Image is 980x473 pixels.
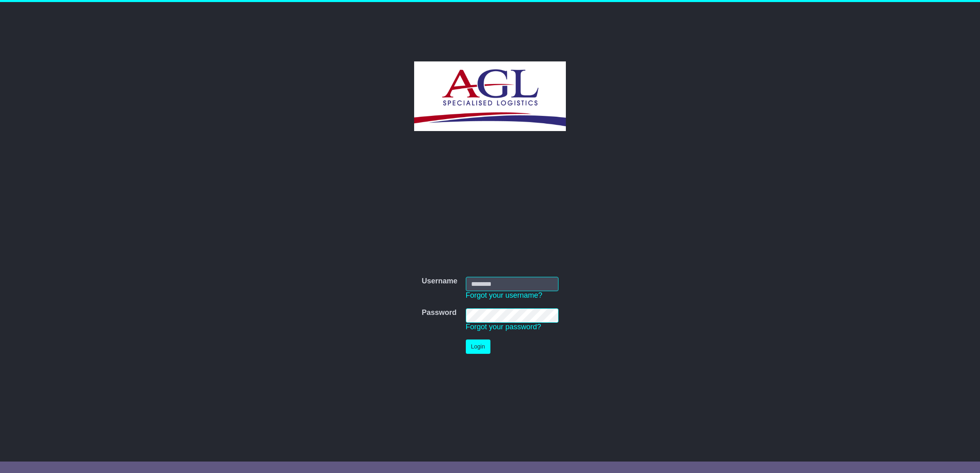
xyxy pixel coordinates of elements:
label: Password [422,308,456,317]
a: Forgot your password? [466,323,541,331]
a: Forgot your username? [466,291,542,299]
button: Login [466,339,490,354]
label: Username [422,277,457,286]
img: AGL SPECIALISED LOGISTICS [414,61,565,131]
